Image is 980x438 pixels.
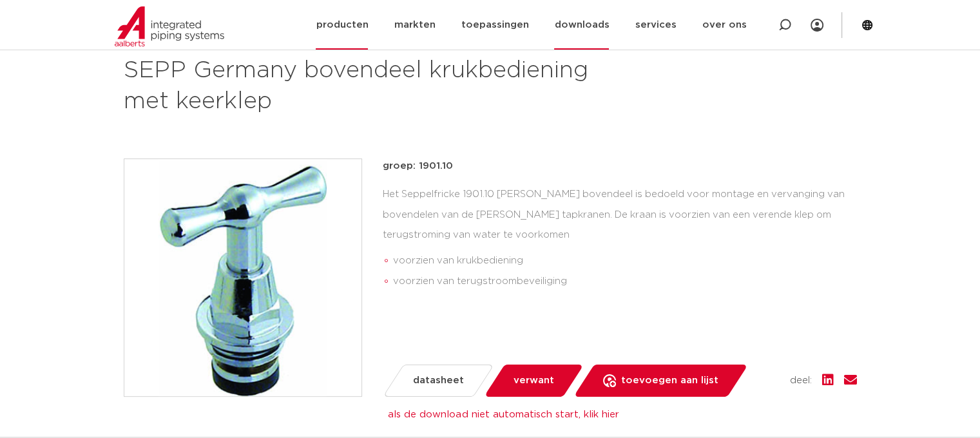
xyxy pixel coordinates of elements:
div: Het Seppelfricke 1901.10 [PERSON_NAME] bovendeel is bedoeld voor montage en vervanging van bovend... [383,184,857,297]
p: groep: 1901.10 [383,158,857,174]
a: als de download niet automatisch start, klik hier [388,410,619,419]
a: datasheet [382,365,494,397]
h1: SEPP Germany bovendeel krukbediening met keerklep [124,55,608,117]
li: voorzien van krukbediening [393,251,857,271]
span: toevoegen aan lijst [621,370,718,391]
a: verwant [483,365,583,397]
li: voorzien van terugstroombeveiliging [393,271,857,292]
span: datasheet [413,370,464,391]
img: Product Image for SEPP Germany bovendeel krukbediening met keerklep [124,159,361,396]
span: deel: [790,373,812,388]
span: verwant [514,370,554,391]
